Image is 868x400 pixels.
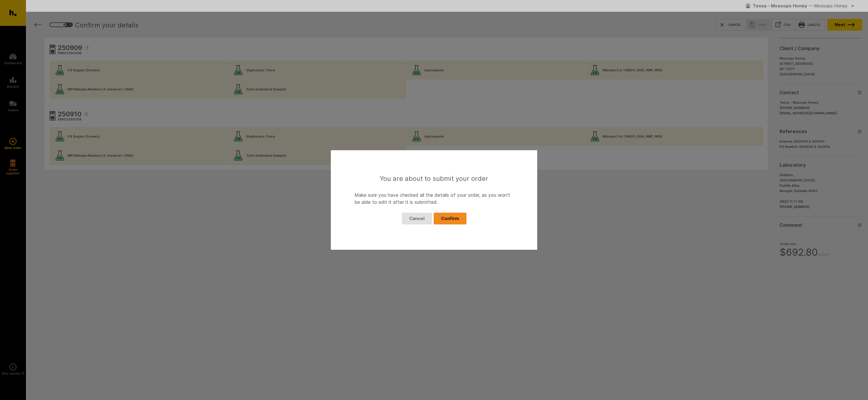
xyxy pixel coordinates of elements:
button: Cancel [402,213,432,224]
button: Tessa - Mossops Honey — Mossops Honey [746,1,856,11]
span: — Mossops Honey [808,3,847,9]
h3: You are about to submit your order [354,174,514,184]
strong: Tessa - Mossops Honey [753,3,807,9]
button: Confirm [434,213,466,224]
p: Make sure you have checked all the details of your order, as you won't be able to edit it after i... [354,191,514,206]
